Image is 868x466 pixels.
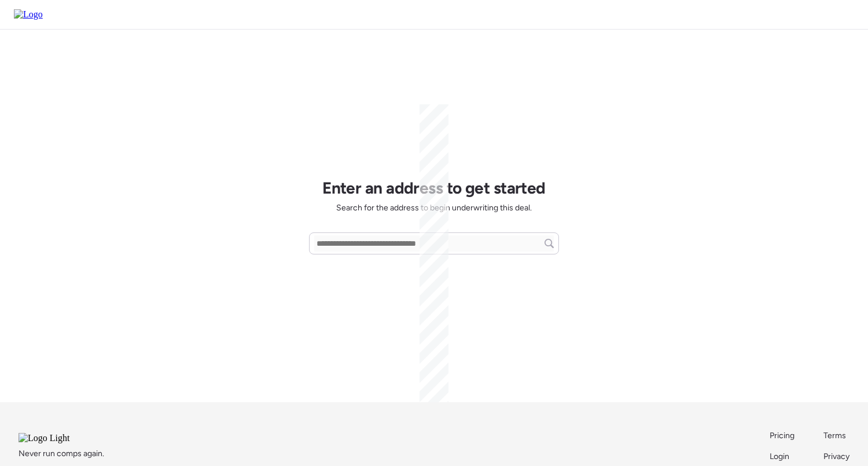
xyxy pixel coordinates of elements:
span: Search for the address to begin underwriting this deal. [336,202,532,214]
span: Pricing [770,431,795,440]
a: Pricing [770,430,796,442]
span: Never run comps again. [19,448,104,460]
a: Login [770,451,796,463]
a: Privacy [823,451,849,463]
h1: Enter an address to get started [322,178,546,198]
img: Logo Light [19,433,101,443]
span: Terms [823,431,846,440]
img: Logo [14,9,43,20]
span: Login [770,452,789,461]
a: Terms [823,430,849,442]
span: Privacy [823,452,849,461]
